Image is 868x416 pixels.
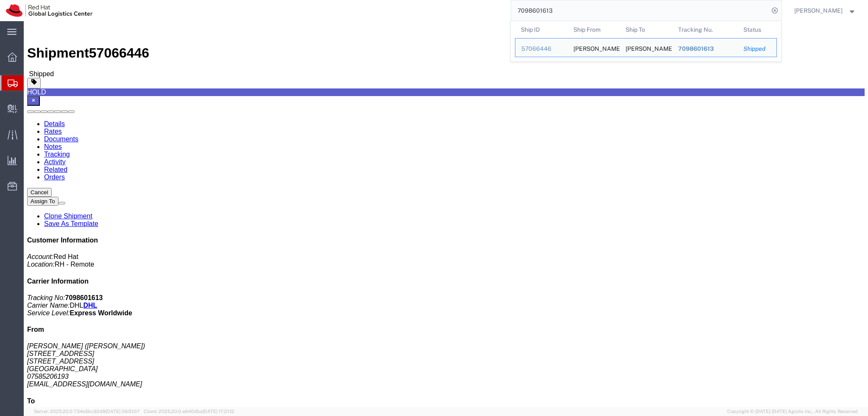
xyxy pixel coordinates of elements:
span: Filip Moravec [794,6,843,15]
th: Ship ID [515,21,568,38]
th: Ship From [567,21,620,38]
span: Server: 2025.20.0-734e5bc92d9 [34,409,140,414]
span: Client: 2025.20.0-e640dba [144,409,234,414]
div: Shipped [743,44,771,53]
div: 7098601613 [678,44,732,53]
span: Copyright © [DATE]-[DATE] Agistix Inc., All Rights Reserved [727,408,858,415]
th: Ship To [620,21,672,38]
div: 57066446 [521,44,562,53]
span: 7098601613 [678,45,713,52]
span: [DATE] 17:21:12 [203,409,234,414]
img: logo [6,4,92,17]
button: [PERSON_NAME] [794,6,857,16]
input: Search for shipment number, reference number [511,0,769,21]
iframe: FS Legacy Container [24,21,868,407]
table: Search Results [515,21,781,61]
th: Tracking Nu. [672,21,737,38]
div: Daniel Blinco [626,39,666,57]
div: James Poole [573,39,614,57]
span: [DATE] 09:51:07 [106,409,140,414]
th: Status [737,21,777,38]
